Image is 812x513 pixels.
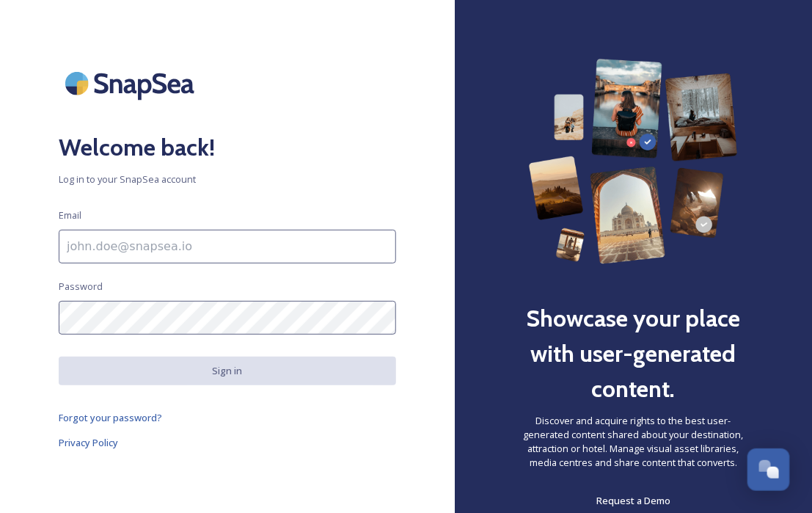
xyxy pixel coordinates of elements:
[513,301,753,407] h2: Showcase your place with user-generated content.
[59,409,396,426] a: Forgot your password?
[529,59,738,264] img: 63b42ca75bacad526042e722_Group%20154-p-800.png
[59,230,396,263] input: john.doe@snapsea.io
[513,414,753,470] span: Discover and acquire rights to the best user-generated content shared about your destination, att...
[59,436,118,449] span: Privacy Policy
[59,411,162,424] span: Forgot your password?
[59,172,396,186] span: Log in to your SnapSea account
[59,59,205,108] img: SnapSea Logo
[59,130,396,165] h2: Welcome back!
[59,434,396,451] a: Privacy Policy
[59,357,396,385] button: Sign in
[59,208,81,222] span: Email
[747,448,790,491] button: Open Chat
[596,494,670,507] span: Request a Demo
[596,492,670,509] a: Request a Demo
[59,280,103,294] span: Password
